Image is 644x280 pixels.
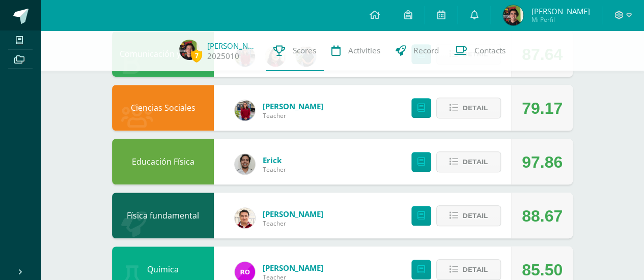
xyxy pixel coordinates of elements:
[263,165,286,174] span: Teacher
[191,49,202,62] span: 7
[436,259,501,280] button: Detail
[474,45,506,56] span: Contacts
[263,111,323,120] span: Teacher
[503,5,523,25] img: b1b5c3d4f8297bb08657cb46f4e7b43e.png
[522,85,563,131] div: 79.17
[413,45,439,56] span: Record
[112,139,214,184] div: Educación Física
[112,193,214,238] div: Física fundamental
[207,41,258,51] a: [PERSON_NAME]
[462,206,488,225] span: Detail
[436,205,501,226] button: Detail
[348,45,380,56] span: Activities
[235,100,255,120] img: e1f0730b59be0d440f55fb027c9eff26.png
[263,155,286,165] a: Erick
[522,139,563,185] div: 97.86
[263,101,323,111] a: [PERSON_NAME]
[436,151,501,172] button: Detail
[263,209,323,219] a: [PERSON_NAME]
[179,40,200,60] img: b1b5c3d4f8297bb08657cb46f4e7b43e.png
[462,152,488,171] span: Detail
[522,193,563,239] div: 88.67
[531,6,590,16] span: [PERSON_NAME]
[436,98,501,118] button: Detail
[235,154,255,174] img: 4e0900a1d9a69e7bb80937d985fefa87.png
[388,30,446,71] a: Record
[531,15,590,24] span: Mi Perfil
[462,99,488,117] span: Detail
[235,208,255,228] img: 76b79572e868f347d82537b4f7bc2cf5.png
[324,30,388,71] a: Activities
[112,85,214,131] div: Ciencias Sociales
[462,260,488,279] span: Detail
[293,45,316,56] span: Scores
[266,30,324,71] a: Scores
[263,263,323,273] a: [PERSON_NAME]
[207,51,239,61] a: 2025010
[446,30,513,71] a: Contacts
[263,219,323,228] span: Teacher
